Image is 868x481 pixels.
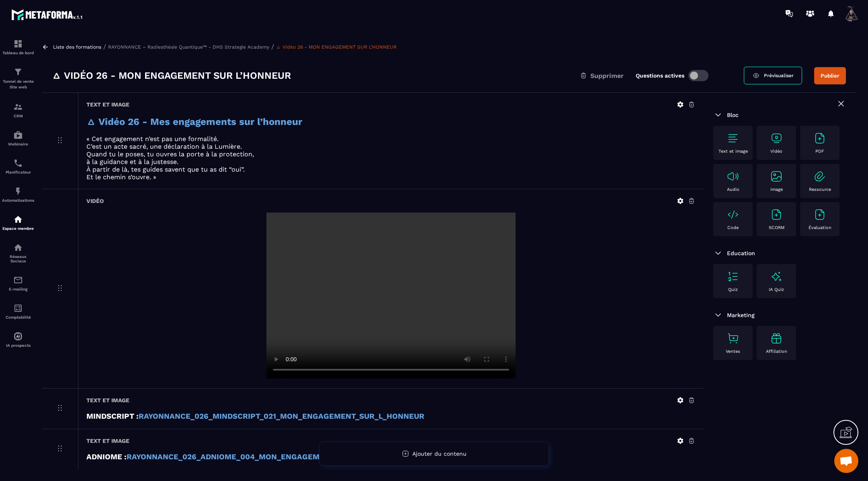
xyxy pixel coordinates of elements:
[728,287,738,292] p: Quiz
[727,112,739,118] span: Bloc
[770,208,783,221] img: text-image no-wra
[2,198,34,203] p: Automatisations
[770,132,783,145] img: text-image no-wra
[86,452,127,461] strong: ADNIOME :
[2,343,34,348] p: IA prospects
[764,73,794,78] span: Prévisualiser
[86,101,129,108] h6: Text et image
[815,149,824,154] p: PDF
[770,270,783,283] img: text-image
[744,67,802,84] a: Prévisualiser
[770,170,783,183] img: text-image no-wra
[2,315,34,319] p: Comptabilité
[813,208,826,221] img: text-image no-wra
[139,412,424,421] a: RAYONNANCE_026_MINDSCRIPT_021_MON_ENGAGEMENT_SUR_L_HONNEUR
[727,250,755,256] span: Education
[2,269,34,297] a: emailemailE-mailing
[2,152,34,180] a: schedulerschedulerPlanificateur
[769,225,784,230] p: SCORM
[86,135,695,143] p: « Cet engagement n’est pas une formalité.
[2,124,34,152] a: automationsautomationsWebinaire
[719,149,748,154] p: Text et image
[2,96,34,124] a: formationformationCRM
[2,180,34,209] a: automationsautomationsAutomatisations
[2,170,34,174] p: Planificateur
[86,158,695,166] p: à la guidance et à la justesse.
[636,72,684,79] label: Questions actives
[13,102,23,112] img: formation
[86,166,695,173] p: À partir de là, tes guides savent que tu as dit “oui”.
[713,310,723,320] img: arrow-down
[727,132,739,145] img: text-image no-wra
[13,130,23,140] img: automations
[727,208,739,221] img: text-image no-wra
[13,39,23,49] img: formation
[53,44,101,50] a: Liste des formations
[86,397,129,403] h6: Text et image
[13,243,23,252] img: social-network
[13,332,23,341] img: automations
[2,61,34,96] a: formationformationTunnel de vente Site web
[713,110,723,120] img: arrow-down
[86,143,695,150] p: C’est un acte sacré, une déclaration à la Lumière.
[766,349,787,354] p: Affiliation
[809,187,831,192] p: Ressource
[727,170,739,183] img: text-image no-wra
[2,287,34,291] p: E-mailing
[103,43,106,51] span: /
[13,215,23,224] img: automations
[13,186,23,196] img: automations
[86,173,695,181] p: Et le chemin s’ouvre. »
[86,150,695,158] p: Quand tu le poses, tu ouvres la porte à la protection,
[86,438,129,444] h6: Text et image
[770,149,782,154] p: Vidéo
[127,452,403,461] a: RAYONNANCE_026_ADNIOME_004_MON_ENGAGEMENT_SUR_L_HONNEUR
[52,69,291,82] h3: 🜂 Vidéo 26 - MON ENGAGEMENT SUR L’HONNEUR
[814,67,846,84] button: Publier
[590,72,624,80] span: Supprimer
[2,237,34,269] a: social-networksocial-networkRéseaux Sociaux
[727,225,739,230] p: Code
[86,198,104,204] h6: Vidéo
[2,33,34,61] a: formationformationTableau de bord
[2,114,34,118] p: CRM
[813,170,826,183] img: text-image no-wra
[271,43,274,51] span: /
[809,225,831,230] p: Évaluation
[2,254,34,263] p: Réseaux Sociaux
[86,116,302,127] strong: 🜂 Vidéo 26 - Mes engagements sur l’honneur
[13,67,23,77] img: formation
[2,51,34,55] p: Tableau de bord
[2,142,34,146] p: Webinaire
[813,132,826,145] img: text-image no-wra
[2,297,34,325] a: accountantaccountantComptabilité
[2,79,34,90] p: Tunnel de vente Site web
[13,303,23,313] img: accountant
[727,270,739,283] img: text-image no-wra
[13,158,23,168] img: scheduler
[86,412,139,421] strong: MINDSCRIPT :
[276,44,397,50] a: 🜂 Vidéo 26 - MON ENGAGEMENT SUR L’HONNEUR
[2,209,34,237] a: automationsautomationsEspace membre
[713,248,723,258] img: arrow-down
[834,449,858,473] a: Ouvrir le chat
[11,7,84,22] img: logo
[727,187,739,192] p: Audio
[727,332,739,345] img: text-image no-wra
[726,349,740,354] p: Ventes
[412,450,467,457] span: Ajouter du contenu
[13,275,23,285] img: email
[770,187,783,192] p: Image
[770,332,783,345] img: text-image
[769,287,784,292] p: IA Quiz
[727,312,755,318] span: Marketing
[108,44,269,50] a: RAYONNANCE – Radiesthésie Quantique™ - DHS Strategie Academy
[2,226,34,231] p: Espace membre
